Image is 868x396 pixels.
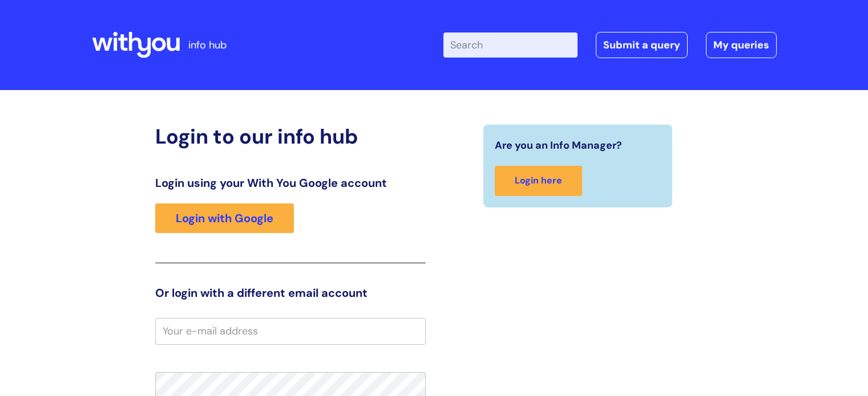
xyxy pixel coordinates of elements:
[155,203,294,233] a: Login with Google
[155,318,426,344] input: Your e-mail address
[188,36,227,54] p: info hub
[155,176,426,190] h3: Login using your With You Google account
[596,32,688,58] a: Submit a query
[155,124,426,149] h2: Login to our info hub
[495,166,582,196] a: Login here
[706,32,777,58] a: My queries
[155,286,426,300] h3: Or login with a different email account
[495,136,622,154] span: Are you an Info Manager?
[443,32,578,58] input: Search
